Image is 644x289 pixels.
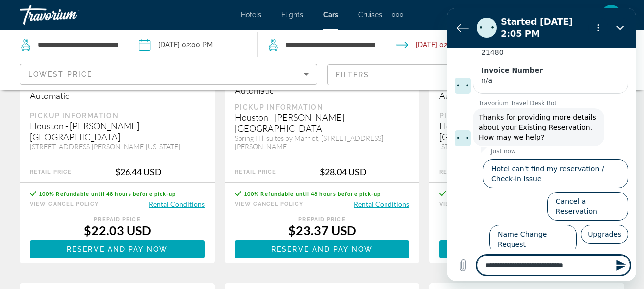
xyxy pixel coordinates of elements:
button: Reserve and pay now [235,240,409,258]
button: Reserve and pay now [439,240,614,258]
div: Retail Price [30,169,72,175]
div: $26.44 USD [115,166,162,177]
a: Travorium [20,2,120,28]
div: [STREET_ADDRESS][PERSON_NAME][US_STATE] [30,142,205,151]
div: $23.86 USD [439,223,614,238]
button: View Cancel Policy [235,199,303,209]
div: Automatic [30,90,205,101]
div: Pickup Information [235,103,409,112]
button: Rental Conditions [354,199,409,209]
a: Hotels [241,11,261,19]
div: Pickup Information [439,111,614,120]
button: View Cancel Policy [30,199,99,209]
a: Cars [323,11,338,19]
div: Prepaid Price [235,216,409,223]
div: Prepaid Price [30,216,205,223]
div: Houston - [PERSON_NAME][GEOGRAPHIC_DATA] [439,120,614,142]
button: User Menu [598,4,624,25]
div: [STREET_ADDRESS][PERSON_NAME] [439,142,614,151]
a: Cruises [358,11,382,19]
div: $28.04 USD [320,166,367,177]
button: Filter [327,64,625,86]
button: Rental Conditions [149,199,205,209]
button: Drop-off date: Sep 22, 2025 02:00 PM [396,30,470,60]
span: 100% Refundable until 48 hours before pick-up [244,191,381,197]
span: 100% Refundable until 48 hours before pick-up [39,191,176,197]
button: Extra navigation items [392,7,403,23]
div: Spring Hill suites by Marriot, [STREET_ADDRESS][PERSON_NAME] [235,134,409,151]
div: Houston - [PERSON_NAME][GEOGRAPHIC_DATA] [30,120,205,142]
iframe: Messaging window [447,8,636,281]
span: Reserve and pay now [67,245,168,253]
button: View Cancel Policy [439,199,508,209]
mat-select: Sort by [28,68,309,80]
button: Reserve and pay now [30,240,205,258]
div: Retail Price [439,169,481,175]
div: Prepaid Price [439,216,614,223]
div: Automatic [235,85,409,96]
button: Pickup date: Sep 21, 2025 02:00 PM [139,30,213,60]
div: Pickup Information [30,111,205,120]
a: Flights [281,11,303,19]
div: Retail Price [235,169,276,175]
div: Houston - [PERSON_NAME][GEOGRAPHIC_DATA] [235,112,409,134]
span: Lowest Price [28,70,92,78]
div: $23.37 USD [235,223,409,238]
span: Reserve and pay now [271,245,373,253]
div: $22.03 USD [30,223,205,238]
div: Automatic [439,90,614,101]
